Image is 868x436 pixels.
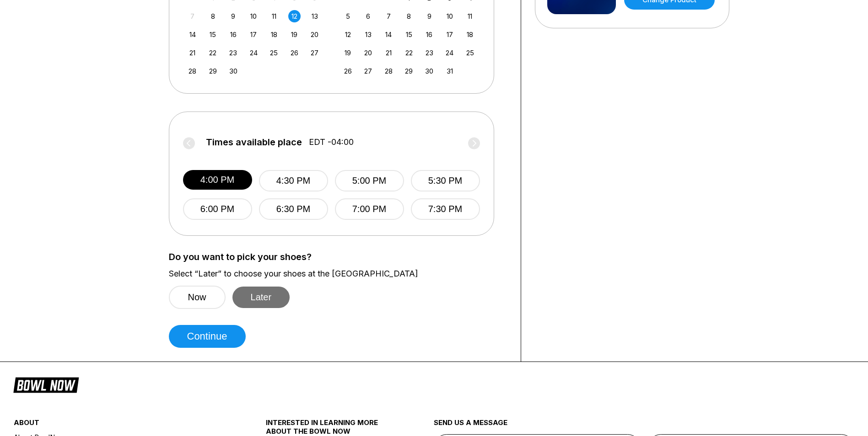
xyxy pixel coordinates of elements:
[14,418,224,431] div: about
[411,198,480,220] button: 7:30 PM
[268,10,280,22] div: Choose Thursday, September 11th, 2025
[383,47,395,59] div: Choose Tuesday, October 21st, 2025
[403,65,415,77] div: Choose Wednesday, October 29th, 2025
[169,252,507,262] label: Do you want to pick your shoes?
[383,10,395,22] div: Choose Tuesday, October 7th, 2025
[259,170,328,191] button: 4:30 PM
[403,47,415,59] div: Choose Wednesday, October 22nd, 2025
[207,47,219,59] div: Choose Monday, September 22nd, 2025
[248,28,260,41] div: Choose Wednesday, September 17th, 2025
[335,198,404,220] button: 7:00 PM
[169,269,507,279] label: Select “Later” to choose your shoes at the [GEOGRAPHIC_DATA]
[411,170,480,191] button: 5:30 PM
[362,10,374,22] div: Choose Monday, October 6th, 2025
[335,170,404,191] button: 5:00 PM
[342,65,354,77] div: Choose Sunday, October 26th, 2025
[362,28,374,41] div: Choose Monday, October 13th, 2025
[309,137,354,147] span: EDT -04:00
[342,28,354,41] div: Choose Sunday, October 12th, 2025
[227,47,239,59] div: Choose Tuesday, September 23rd, 2025
[183,198,252,220] button: 6:00 PM
[227,10,239,22] div: Choose Tuesday, September 9th, 2025
[207,28,219,41] div: Choose Monday, September 15th, 2025
[443,47,456,59] div: Choose Friday, October 24th, 2025
[403,10,415,22] div: Choose Wednesday, October 8th, 2025
[232,287,290,308] button: Later
[183,170,252,190] button: 4:00 PM
[308,28,321,41] div: Choose Saturday, September 20th, 2025
[443,65,456,77] div: Choose Friday, October 31st, 2025
[206,137,302,147] span: Times available place
[383,65,395,77] div: Choose Tuesday, October 28th, 2025
[227,65,239,77] div: Choose Tuesday, September 30th, 2025
[423,47,436,59] div: Choose Thursday, October 23rd, 2025
[342,47,354,59] div: Choose Sunday, October 19th, 2025
[434,418,854,434] div: send us a message
[288,10,301,22] div: Choose Friday, September 12th, 2025
[464,10,476,22] div: Choose Saturday, October 11th, 2025
[268,28,280,41] div: Choose Thursday, September 18th, 2025
[268,47,280,59] div: Choose Thursday, September 25th, 2025
[186,28,199,41] div: Choose Sunday, September 14th, 2025
[169,325,246,348] button: Continue
[464,28,476,41] div: Choose Saturday, October 18th, 2025
[186,10,199,22] div: Not available Sunday, September 7th, 2025
[464,47,476,59] div: Choose Saturday, October 25th, 2025
[248,10,260,22] div: Choose Wednesday, September 10th, 2025
[443,28,456,41] div: Choose Friday, October 17th, 2025
[186,65,199,77] div: Choose Sunday, September 28th, 2025
[403,28,415,41] div: Choose Wednesday, October 15th, 2025
[423,10,436,22] div: Choose Thursday, October 9th, 2025
[288,47,301,59] div: Choose Friday, September 26th, 2025
[342,10,354,22] div: Choose Sunday, October 5th, 2025
[207,65,219,77] div: Choose Monday, September 29th, 2025
[383,28,395,41] div: Choose Tuesday, October 14th, 2025
[362,65,374,77] div: Choose Monday, October 27th, 2025
[308,47,321,59] div: Choose Saturday, September 27th, 2025
[362,47,374,59] div: Choose Monday, October 20th, 2025
[259,198,328,220] button: 6:30 PM
[288,28,301,41] div: Choose Friday, September 19th, 2025
[423,65,436,77] div: Choose Thursday, October 30th, 2025
[169,286,226,309] button: Now
[443,10,456,22] div: Choose Friday, October 10th, 2025
[308,10,321,22] div: Choose Saturday, September 13th, 2025
[207,10,219,22] div: Choose Monday, September 8th, 2025
[423,28,436,41] div: Choose Thursday, October 16th, 2025
[248,47,260,59] div: Choose Wednesday, September 24th, 2025
[227,28,239,41] div: Choose Tuesday, September 16th, 2025
[186,47,199,59] div: Choose Sunday, September 21st, 2025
